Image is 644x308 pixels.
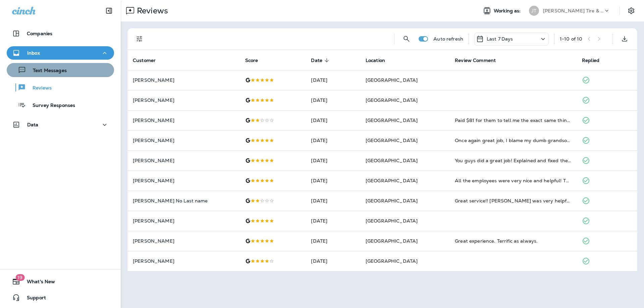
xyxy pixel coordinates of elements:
[529,6,539,16] div: JT
[400,32,413,46] button: Search Reviews
[7,80,114,95] button: Reviews
[26,103,75,109] p: Survey Responses
[311,58,322,63] span: Date
[133,198,234,203] p: [PERSON_NAME] No Last name
[366,238,418,244] span: [GEOGRAPHIC_DATA]
[7,63,114,77] button: Text Messages
[27,122,39,127] p: Data
[366,218,418,224] span: [GEOGRAPHIC_DATA]
[15,274,24,281] span: 19
[306,251,360,271] td: [DATE]
[133,57,164,63] span: Customer
[311,57,331,63] span: Date
[20,279,55,287] span: What's New
[133,238,234,244] p: [PERSON_NAME]
[306,150,360,171] td: [DATE]
[133,138,234,143] p: [PERSON_NAME]
[245,57,267,63] span: Score
[100,4,118,17] button: Collapse Sidebar
[20,295,46,303] span: Support
[245,58,258,63] span: Score
[133,118,234,123] p: [PERSON_NAME]
[366,178,418,184] span: [GEOGRAPHIC_DATA]
[455,197,571,204] div: Great service!! Shane was very helpful and knowledgeable. Got my truck running yesterday in a tim...
[455,58,496,63] span: Review Comment
[133,158,234,163] p: [PERSON_NAME]
[366,158,418,164] span: [GEOGRAPHIC_DATA]
[26,68,67,74] p: Text Messages
[366,258,418,264] span: [GEOGRAPHIC_DATA]
[133,58,156,63] span: Customer
[618,32,631,46] button: Export as CSV
[306,90,360,110] td: [DATE]
[306,70,360,90] td: [DATE]
[455,57,504,63] span: Review Comment
[133,98,234,103] p: [PERSON_NAME]
[7,291,114,304] button: Support
[7,27,114,40] button: Companies
[133,258,234,264] p: [PERSON_NAME]
[366,198,418,204] span: [GEOGRAPHIC_DATA]
[7,46,114,60] button: Inbox
[366,57,394,63] span: Location
[7,275,114,288] button: 19What's New
[455,238,571,244] div: Great experience. Terrific as always.
[306,191,360,211] td: [DATE]
[306,171,360,191] td: [DATE]
[366,77,418,83] span: [GEOGRAPHIC_DATA]
[27,31,52,36] p: Companies
[582,57,608,63] span: Replied
[543,8,603,13] p: [PERSON_NAME] Tire & Auto
[366,97,418,103] span: [GEOGRAPHIC_DATA]
[455,117,571,124] div: Paid $81 for them to tell me the exact same thing jiffy lube told me (for free) when referring me...
[306,231,360,251] td: [DATE]
[366,117,418,123] span: [GEOGRAPHIC_DATA]
[433,36,463,42] p: Auto refresh
[134,6,168,16] p: Reviews
[133,77,234,83] p: [PERSON_NAME]
[487,36,513,42] p: Last 7 Days
[366,137,418,143] span: [GEOGRAPHIC_DATA]
[455,157,571,164] div: You guys did a great job! Explained and fixed the problem before I needed to pick it up for my wo...
[7,98,114,112] button: Survey Responses
[366,58,385,63] span: Location
[7,118,114,131] button: Data
[133,218,234,224] p: [PERSON_NAME]
[455,137,571,144] div: Once again great job, I blame my dumb grandson this time dumb kids, I wasn't THAT stupid when I w...
[306,110,360,130] td: [DATE]
[26,85,52,91] p: Reviews
[582,58,599,63] span: Replied
[560,36,582,42] div: 1 - 10 of 10
[133,32,146,46] button: Filters
[133,178,234,183] p: [PERSON_NAME]
[455,177,571,184] div: All the employees were very nice and helpful! The service was excellent!
[625,5,637,17] button: Settings
[306,130,360,150] td: [DATE]
[27,50,40,56] p: Inbox
[494,8,522,14] span: Working as:
[306,211,360,231] td: [DATE]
